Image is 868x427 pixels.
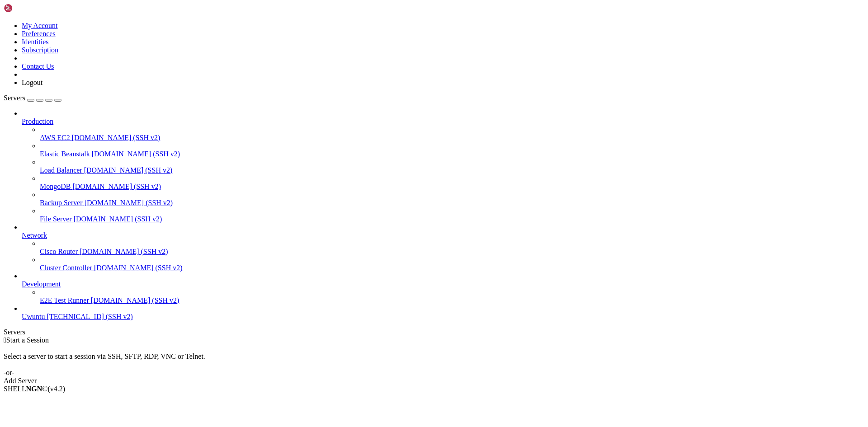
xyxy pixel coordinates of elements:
li: Backup Server [DOMAIN_NAME] (SSH v2) [40,191,864,207]
span: File Server [40,215,72,223]
div: Add Server [4,377,864,385]
a: Identities [22,38,49,46]
span: [DOMAIN_NAME] (SSH v2) [74,215,162,223]
a: AWS EC2 [DOMAIN_NAME] (SSH v2) [40,134,864,142]
li: Development [22,272,864,305]
a: E2E Test Runner [DOMAIN_NAME] (SSH v2) [40,296,864,305]
span: Start a Session [6,336,49,344]
a: File Server [DOMAIN_NAME] (SSH v2) [40,215,864,223]
li: E2E Test Runner [DOMAIN_NAME] (SSH v2) [40,288,864,305]
span: 4.2.0 [48,385,66,393]
li: Network [22,223,864,272]
span: [DOMAIN_NAME] (SSH v2) [94,264,183,272]
a: Backup Server [DOMAIN_NAME] (SSH v2) [40,199,864,207]
a: Network [22,231,864,239]
li: MongoDB [DOMAIN_NAME] (SSH v2) [40,174,864,191]
span: Elastic Beanstalk [40,150,90,158]
a: MongoDB [DOMAIN_NAME] (SSH v2) [40,183,864,191]
span: [DOMAIN_NAME] (SSH v2) [91,296,179,304]
li: Production [22,109,864,223]
span: Load Balancer [40,166,82,174]
span: [DOMAIN_NAME] (SSH v2) [80,248,168,255]
a: Preferences [22,30,56,38]
a: Servers [4,94,61,102]
li: Cluster Controller [DOMAIN_NAME] (SSH v2) [40,256,864,272]
a: My Account [22,22,58,29]
span: SHELL © [4,385,65,393]
a: Uwuntu [TECHNICAL_ID] (SSH v2) [22,313,864,321]
span: [DOMAIN_NAME] (SSH v2) [85,199,173,206]
b: NGN [26,385,42,393]
a: Subscription [22,46,58,54]
span: Cisco Router [40,248,78,255]
a: Contact Us [22,62,54,70]
img: Shellngn [4,4,56,13]
span: Production [22,117,53,125]
span: [TECHNICAL_ID] (SSH v2) [47,313,133,320]
a: Cisco Router [DOMAIN_NAME] (SSH v2) [40,248,864,256]
span: Servers [4,94,25,102]
li: Cisco Router [DOMAIN_NAME] (SSH v2) [40,239,864,256]
a: Production [22,117,864,126]
span: [DOMAIN_NAME] (SSH v2) [84,166,173,174]
span: Development [22,280,61,288]
a: Load Balancer [DOMAIN_NAME] (SSH v2) [40,166,864,174]
li: AWS EC2 [DOMAIN_NAME] (SSH v2) [40,126,864,142]
div: Select a server to start a session via SSH, SFTP, RDP, VNC or Telnet. -or- [4,344,864,377]
span: MongoDB [40,183,71,190]
span:  [4,336,6,344]
span: [DOMAIN_NAME] (SSH v2) [72,134,160,141]
span: [DOMAIN_NAME] (SSH v2) [92,150,180,158]
span: E2E Test Runner [40,296,89,304]
a: Logout [22,79,42,86]
a: Development [22,280,864,288]
a: Elastic Beanstalk [DOMAIN_NAME] (SSH v2) [40,150,864,158]
span: Backup Server [40,199,83,206]
span: AWS EC2 [40,134,70,141]
span: Cluster Controller [40,264,92,272]
li: Load Balancer [DOMAIN_NAME] (SSH v2) [40,158,864,174]
span: Uwuntu [22,313,45,320]
span: Network [22,231,47,239]
li: File Server [DOMAIN_NAME] (SSH v2) [40,207,864,223]
div: Servers [4,328,864,336]
a: Cluster Controller [DOMAIN_NAME] (SSH v2) [40,264,864,272]
li: Elastic Beanstalk [DOMAIN_NAME] (SSH v2) [40,142,864,158]
li: Uwuntu [TECHNICAL_ID] (SSH v2) [22,305,864,321]
span: [DOMAIN_NAME] (SSH v2) [72,183,161,190]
